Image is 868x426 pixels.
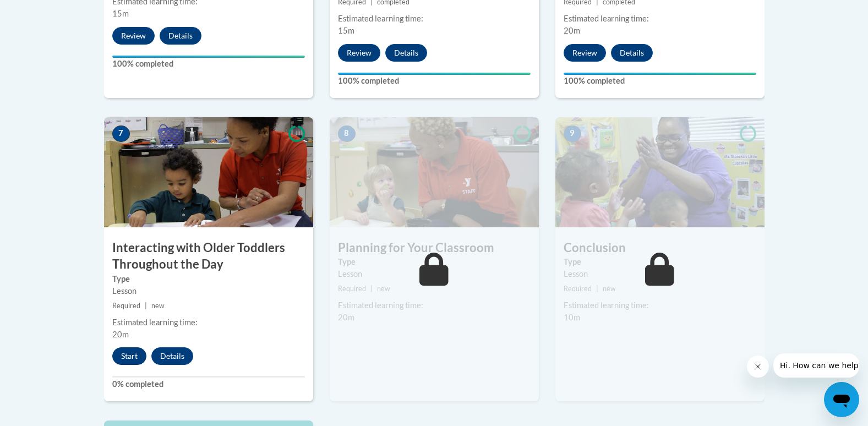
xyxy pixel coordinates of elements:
[338,125,356,142] span: 8
[385,44,427,62] button: Details
[603,285,616,293] span: new
[611,44,653,62] button: Details
[160,27,201,45] button: Details
[555,239,765,256] h3: Conclusion
[112,302,140,310] span: Required
[112,347,146,365] button: Start
[564,13,756,25] div: Estimated learning time:
[338,26,354,35] span: 15m
[338,268,531,280] div: Lesson
[564,299,756,312] div: Estimated learning time:
[151,302,165,310] span: new
[338,73,531,75] div: Your progress
[151,347,193,365] button: Details
[596,285,598,293] span: |
[338,313,354,322] span: 20m
[564,125,581,142] span: 9
[330,117,539,227] img: Course Image
[338,256,531,268] label: Type
[338,299,531,312] div: Estimated learning time:
[370,285,373,293] span: |
[330,239,539,256] h3: Planning for Your Classroom
[564,73,756,75] div: Your progress
[112,125,130,142] span: 7
[564,75,756,87] label: 100% completed
[338,44,380,62] button: Review
[564,26,580,35] span: 20m
[564,285,592,293] span: Required
[112,330,129,339] span: 20m
[112,56,305,58] div: Your progress
[104,117,313,227] img: Course Image
[112,285,305,297] div: Lesson
[564,256,756,268] label: Type
[773,353,859,378] iframe: Message from company
[338,75,531,87] label: 100% completed
[112,9,129,18] span: 15m
[112,316,305,329] div: Estimated learning time:
[112,27,155,45] button: Review
[7,8,89,17] span: Hi. How can we help?
[145,302,147,310] span: |
[112,58,305,70] label: 100% completed
[112,273,305,285] label: Type
[555,117,765,227] img: Course Image
[564,44,606,62] button: Review
[338,285,366,293] span: Required
[377,285,390,293] span: new
[338,13,531,25] div: Estimated learning time:
[112,378,305,390] label: 0% completed
[564,268,756,280] div: Lesson
[564,313,580,322] span: 10m
[824,382,859,417] iframe: Button to launch messaging window
[104,239,313,274] h3: Interacting with Older Toddlers Throughout the Day
[747,356,769,378] iframe: Close message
